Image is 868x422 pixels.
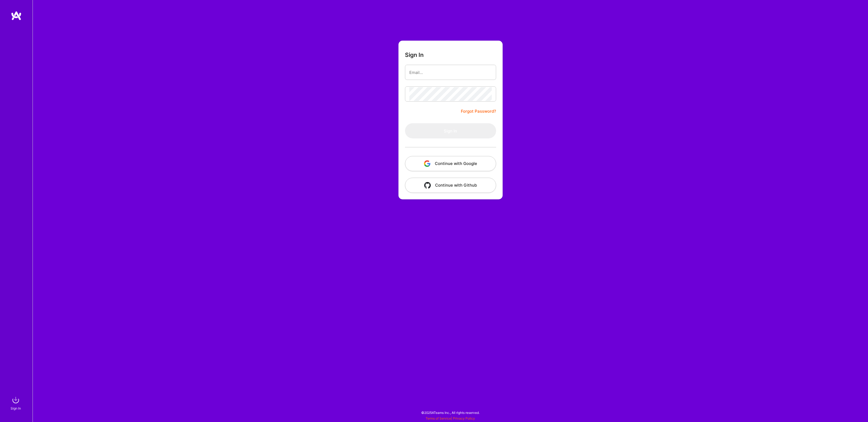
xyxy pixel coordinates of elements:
[453,416,475,420] a: Privacy Policy
[33,406,868,419] div: © 2025 ATeams Inc., All rights reserved.
[10,395,21,405] img: sign in
[426,416,451,420] a: Terms of Service
[409,66,492,79] input: Email...
[405,156,496,171] button: Continue with Google
[405,51,424,58] h3: Sign In
[405,178,496,193] button: Continue with Github
[11,405,21,411] div: Sign In
[426,416,475,420] span: |
[424,182,431,189] img: icon
[405,123,496,138] button: Sign In
[424,160,430,167] img: icon
[11,11,22,21] img: logo
[11,395,21,411] a: sign inSign In
[461,108,496,115] a: Forgot Password?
